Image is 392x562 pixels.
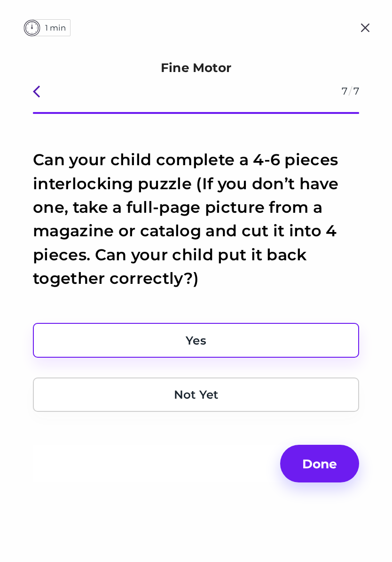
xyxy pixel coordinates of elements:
[33,150,338,288] span: Can your child complete a 4-6 pieces interlocking puzzle (If you don’t have one, take a full-page...
[296,453,344,474] span: Done
[354,16,376,39] img: closeIcon.2430e90d.svg
[353,81,359,101] span: 7
[161,59,231,77] p: Fine Motor
[26,78,55,106] button: Back
[280,445,359,482] button: Done
[174,387,219,402] p: Not Yet
[349,81,352,101] span: /
[342,81,347,101] span: 7
[186,333,206,348] p: Yes
[32,19,70,36] p: 1 min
